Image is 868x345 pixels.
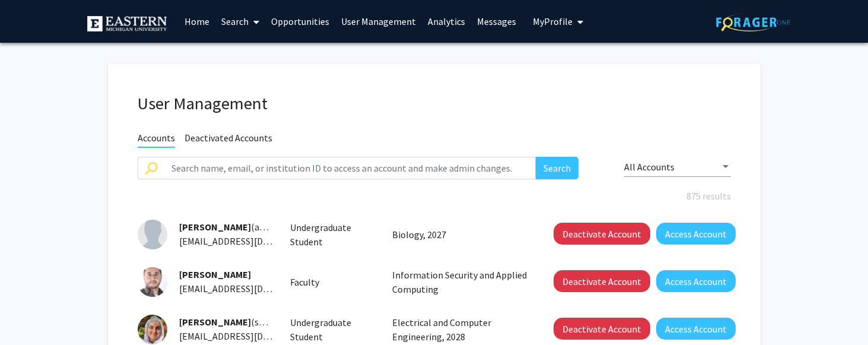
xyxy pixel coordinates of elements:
[179,235,324,247] span: [EMAIL_ADDRESS][DOMAIN_NAME]
[87,16,167,31] img: Eastern Michigan University Logo
[392,227,527,242] p: Biology, 2027
[392,315,527,344] p: Electrical and Computer Engineering, 2028
[656,270,736,292] button: Access Account
[554,318,650,340] button: Deactivate Account
[624,161,675,173] span: All Accounts
[471,1,522,42] a: Messages
[656,318,736,340] button: Access Account
[554,223,650,245] button: Deactivate Account
[281,275,383,289] div: Faculty
[179,316,251,328] span: [PERSON_NAME]
[164,157,536,179] input: Search name, email, or institution ID to access an account and make admin changes.
[536,157,578,179] button: Search
[179,268,251,280] span: [PERSON_NAME]
[138,315,167,344] img: Profile Picture
[656,223,736,245] button: Access Account
[281,315,383,344] div: Undergraduate Student
[179,283,324,295] span: [EMAIL_ADDRESS][DOMAIN_NAME]
[138,132,175,148] span: Accounts
[138,220,167,249] img: Profile Picture
[138,267,167,297] img: Profile Picture
[554,270,650,292] button: Deactivate Account
[281,220,383,249] div: Undergraduate Student
[716,13,790,31] img: ForagerOne Logo
[179,1,215,42] a: Home
[335,1,422,42] a: User Management
[138,93,731,114] h1: User Management
[265,1,335,42] a: Opportunities
[179,221,296,233] span: (aabbas14)
[533,15,573,27] span: My Profile
[215,1,265,42] a: Search
[392,268,527,296] p: Information Security and Applied Computing
[129,189,740,203] div: 875 results
[179,330,324,342] span: [EMAIL_ADDRESS][DOMAIN_NAME]
[179,221,251,233] span: [PERSON_NAME]
[179,316,292,328] span: (sabuzir1)
[422,1,471,42] a: Analytics
[185,132,272,147] span: Deactivated Accounts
